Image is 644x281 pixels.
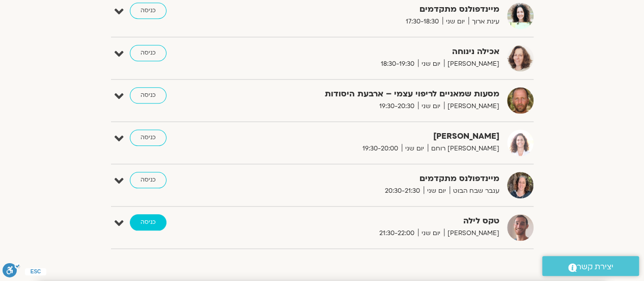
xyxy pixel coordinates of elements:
span: יצירת קשר [577,260,613,274]
strong: מסעות שמאניים לריפוי עצמי – ארבעת היסודות [250,87,499,101]
a: כניסה [130,172,166,188]
span: [PERSON_NAME] [444,228,499,239]
a: יצירת קשר [542,256,639,276]
a: כניסה [130,87,166,104]
span: ענבר שבח הבוט [450,186,499,196]
span: 20:30-21:30 [381,186,424,196]
span: 19:30-20:00 [359,143,402,154]
strong: מיינדפולנס מתקדמים [250,172,499,186]
strong: [PERSON_NAME] [250,130,499,143]
span: [PERSON_NAME] [444,101,499,112]
span: 18:30-19:30 [377,59,418,69]
span: עינת ארוך [468,16,499,27]
a: כניסה [130,3,166,19]
span: [PERSON_NAME] רוחם [428,143,499,154]
span: יום שני [424,186,450,196]
strong: אכילה נינוחה [250,45,499,59]
span: 19:30-20:30 [376,101,418,112]
span: יום שני [418,228,444,239]
strong: טקס לילה [250,214,499,228]
span: יום שני [418,59,444,69]
span: יום שני [442,16,468,27]
span: [PERSON_NAME] [444,59,499,69]
span: יום שני [418,101,444,112]
a: כניסה [130,130,166,146]
span: יום שני [402,143,428,154]
a: כניסה [130,45,166,61]
strong: מיינדפולנס מתקדמים [250,3,499,16]
a: כניסה [130,214,166,231]
span: 21:30-22:00 [376,228,418,239]
span: 17:30-18:30 [402,16,442,27]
